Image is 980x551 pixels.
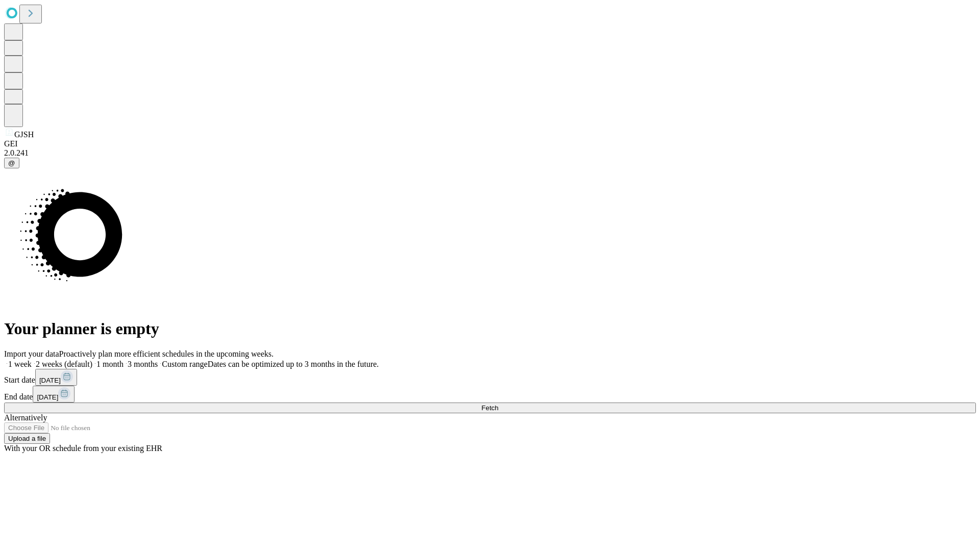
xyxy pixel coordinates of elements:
span: [DATE] [39,377,61,384]
span: Dates can be optimized up to 3 months in the future. [208,360,379,368]
span: Custom range [162,360,207,368]
div: GEI [4,139,976,148]
div: Start date [4,369,976,386]
button: [DATE] [33,386,75,403]
span: 3 months [128,360,158,368]
span: Fetch [481,404,498,412]
span: 1 month [96,360,124,368]
button: [DATE] [35,369,77,386]
span: Import your data [4,349,59,358]
span: 1 week [8,360,32,368]
button: Upload a file [4,433,50,444]
span: 2 weeks (default) [36,360,92,368]
span: With your OR schedule from your existing EHR [4,444,162,453]
span: [DATE] [37,393,58,401]
span: Alternatively [4,413,47,422]
button: @ [4,158,19,168]
span: GJSH [14,130,34,139]
div: End date [4,386,976,403]
span: Proactively plan more efficient schedules in the upcoming weeks. [59,349,274,358]
span: @ [8,159,15,167]
button: Fetch [4,403,976,413]
h1: Your planner is empty [4,319,976,338]
div: 2.0.241 [4,148,976,158]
